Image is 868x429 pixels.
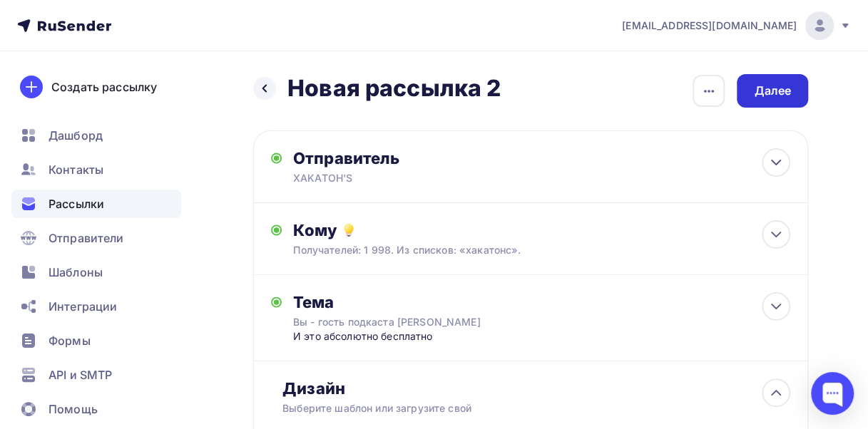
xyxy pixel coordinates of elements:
a: [EMAIL_ADDRESS][DOMAIN_NAME] [622,11,851,40]
span: API и SMTP [48,366,112,383]
a: Контакты [11,155,181,184]
div: Дизайн [282,378,802,398]
div: Кому [293,220,790,240]
span: Контакты [48,161,103,178]
div: XAKATOH'S [293,171,571,185]
div: Получателей: 1 998. Из списков: «хакатонс». [293,243,740,257]
span: Шаблоны [48,264,103,281]
div: Тема [293,292,575,312]
span: [EMAIL_ADDRESS][DOMAIN_NAME] [622,19,797,33]
span: Помощь [48,400,98,418]
span: Формы [48,332,91,349]
a: Отправители [11,224,181,252]
div: Отправитель [293,148,602,168]
a: Дашборд [11,121,181,150]
div: Выберите шаблон или загрузите свой [282,401,750,415]
a: Рассылки [11,190,181,218]
span: Рассылки [48,195,104,212]
span: Дашборд [48,127,103,144]
a: Шаблоны [11,258,181,286]
a: Формы [11,326,181,355]
span: Отправители [48,229,124,247]
div: Вы - гость подкаста [PERSON_NAME] [293,315,547,329]
h2: Новая рассылка 2 [287,74,501,103]
div: Далее [754,83,791,99]
span: Интеграции [48,298,117,315]
div: Создать рассылку [51,78,157,95]
div: И это абсолютно бесплатно [293,329,575,343]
